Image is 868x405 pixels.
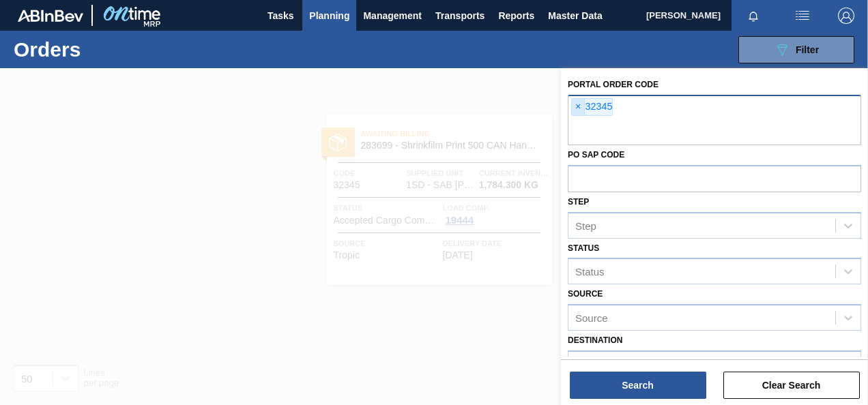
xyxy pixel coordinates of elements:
[575,266,605,277] div: Status
[738,36,854,63] button: Filter
[571,98,613,116] div: 32345
[568,335,622,345] label: Destination
[568,289,603,299] label: Source
[309,7,349,24] span: Planning
[575,312,608,324] div: Source
[568,80,659,89] label: Portal Order Code
[14,42,202,57] h1: Orders
[794,7,811,24] img: userActions
[838,7,854,24] img: Logout
[796,44,819,55] span: Filter
[265,7,295,24] span: Tasks
[575,220,596,231] div: Step
[18,10,83,22] img: TNhmsLtSVTkK8tSr43FrP2fwEKptu5GPRR3wAAAABJRU5ErkJggg==
[568,243,599,253] label: Status
[732,6,775,25] button: Notifications
[498,7,534,24] span: Reports
[572,99,585,115] span: ×
[548,7,602,24] span: Master Data
[435,7,484,24] span: Transports
[363,7,422,24] span: Management
[568,150,624,160] label: PO SAP Code
[568,197,589,207] label: Step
